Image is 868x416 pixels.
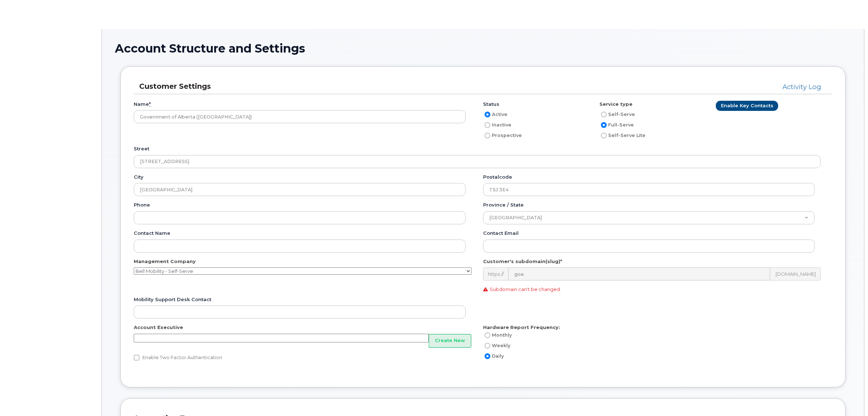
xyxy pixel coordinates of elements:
abbr: required [149,101,151,107]
label: City [134,174,144,180]
p: Subdomain can't be changed. [483,286,827,293]
input: Inactive [485,122,490,128]
label: Daily [483,352,504,361]
label: Full-Serve [599,121,634,129]
label: Customer's subdomain(slug)* [483,258,562,265]
label: Name [134,101,151,108]
input: Prospective [485,133,490,138]
input: Weekly [485,343,490,349]
label: Province / State [483,201,524,208]
input: Active [485,112,490,117]
label: Weekly [483,341,510,350]
input: Daily [485,353,490,359]
label: Status [483,101,499,108]
input: Self-Serve Lite [601,133,607,138]
label: Service type [599,101,632,108]
button: Create New [429,334,471,348]
strong: Hardware Report Frequency: [483,324,560,330]
input: Enable Two Factor Authentication [134,355,140,361]
label: Monthly [483,331,512,340]
input: Monthly [485,332,490,338]
label: Postalcode [483,174,512,180]
input: Full-Serve [601,122,607,128]
h3: Customer Settings [139,82,532,91]
h1: Account Structure and Settings [115,42,851,55]
label: Contact name [134,230,170,237]
label: Account Executive [134,324,183,331]
label: Mobility Support Desk Contact [134,296,211,303]
label: Phone [134,201,150,208]
label: Street [134,145,149,152]
label: Self-Serve [599,110,635,119]
div: https:// [483,267,508,280]
a: Activity Log [782,83,821,91]
label: Active [483,110,507,119]
label: Self-Serve Lite [599,131,645,140]
input: Self-Serve [601,112,607,117]
a: Enable Key Contacts [716,101,778,111]
div: .[DOMAIN_NAME] [770,267,821,280]
label: Management Company [134,258,196,265]
label: Inactive [483,121,511,129]
label: Contact email [483,230,519,237]
label: Prospective [483,131,522,140]
label: Enable Two Factor Authentication [134,353,222,362]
